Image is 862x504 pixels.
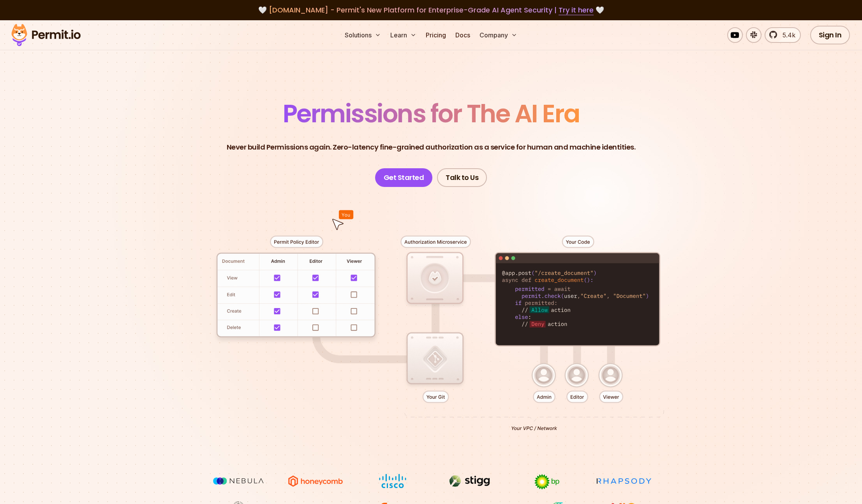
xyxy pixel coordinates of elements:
img: Rhapsody Health [595,474,653,488]
img: Honeycomb [286,474,345,488]
div: 🤍 🤍 [19,5,843,16]
span: 5.4k [778,30,795,40]
img: Permit logo [8,22,84,48]
a: Get Started [375,168,433,187]
p: Never build Permissions again. Zero-latency fine-grained authorization as a service for human and... [227,142,636,153]
a: Pricing [423,27,449,43]
img: Cisco [363,474,422,488]
span: [DOMAIN_NAME] - Permit's New Platform for Enterprise-Grade AI Agent Security | [269,5,594,15]
a: Talk to Us [437,168,487,187]
button: Solutions [342,27,384,43]
button: Learn [387,27,420,43]
img: Stigg [441,474,499,488]
a: Try it here [559,5,594,15]
span: Permissions for The AI Era [283,96,580,131]
img: Nebula [209,474,268,488]
button: Company [476,27,520,43]
a: 5.4k [765,27,801,43]
a: Sign In [810,26,850,44]
a: Docs [452,27,473,43]
img: bp [518,474,576,490]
